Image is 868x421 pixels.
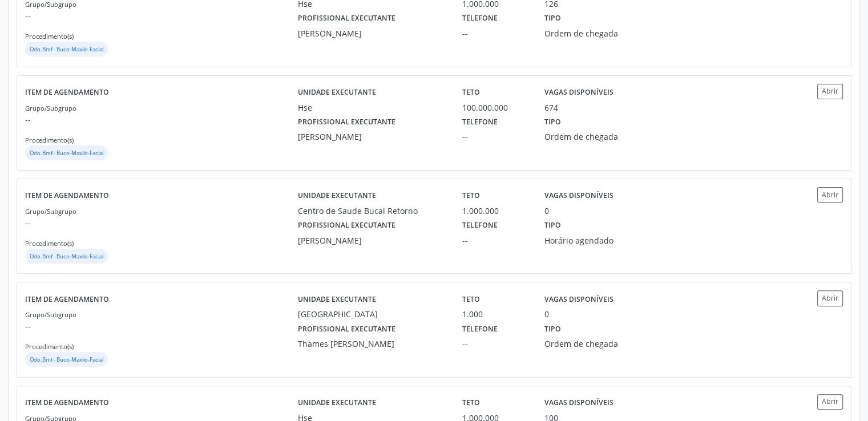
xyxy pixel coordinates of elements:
label: Telefone [462,10,498,27]
label: Telefone [462,114,498,131]
label: Profissional executante [298,114,395,131]
label: Vagas disponíveis [544,187,613,205]
div: 1.000 [462,308,528,320]
div: -- [462,338,528,350]
small: Odo.Bmf - Buco-Maxilo-Facial [30,149,103,157]
label: Profissional executante [298,10,395,27]
label: Teto [462,290,480,308]
label: Tipo [544,217,561,234]
small: Grupo/Subgrupo [25,207,76,216]
div: Thames [PERSON_NAME] [298,338,446,350]
button: Abrir [817,84,843,99]
label: Item de agendamento [25,394,109,412]
div: 674 [544,102,558,114]
label: Profissional executante [298,217,395,234]
div: -- [462,27,528,39]
label: Teto [462,187,480,205]
small: Grupo/Subgrupo [25,104,76,112]
small: Procedimento(s) [25,32,74,41]
label: Profissional executante [298,320,395,338]
div: 0 [544,205,549,217]
div: -- [462,131,528,143]
small: Grupo/Subgrupo [25,310,76,319]
button: Abrir [817,187,843,203]
label: Item de agendamento [25,290,109,308]
div: Hse [298,102,446,114]
label: Unidade executante [298,84,376,102]
small: Procedimento(s) [25,342,74,351]
div: 0 [544,308,549,320]
div: Ordem de chegada [544,338,652,350]
label: Teto [462,394,480,412]
label: Item de agendamento [25,84,109,102]
p: -- [25,114,298,126]
p: -- [25,217,298,229]
label: Vagas disponíveis [544,394,613,412]
label: Unidade executante [298,290,376,308]
button: Abrir [817,394,843,410]
div: [GEOGRAPHIC_DATA] [298,308,446,320]
label: Tipo [544,320,561,338]
div: [PERSON_NAME] [298,131,446,143]
label: Vagas disponíveis [544,290,613,308]
p: -- [25,320,298,332]
div: [PERSON_NAME] [298,234,446,246]
small: Procedimento(s) [25,239,74,248]
label: Unidade executante [298,187,376,205]
label: Unidade executante [298,394,376,412]
div: Ordem de chegada [544,27,652,39]
label: Teto [462,84,480,102]
button: Abrir [817,290,843,306]
label: Telefone [462,217,498,234]
small: Odo.Bmf - Buco-Maxilo-Facial [30,253,103,260]
div: 1.000.000 [462,205,528,217]
label: Telefone [462,320,498,338]
p: -- [25,10,298,22]
div: Ordem de chegada [544,131,652,143]
div: -- [462,234,528,246]
small: Odo.Bmf - Buco-Maxilo-Facial [30,46,103,53]
small: Odo.Bmf - Buco-Maxilo-Facial [30,356,103,363]
div: Centro de Saude Bucal Retorno [298,205,446,217]
div: [PERSON_NAME] [298,27,446,39]
div: 100.000.000 [462,102,528,114]
label: Vagas disponíveis [544,84,613,102]
label: Tipo [544,10,561,27]
div: Horário agendado [544,234,652,246]
label: Tipo [544,114,561,131]
label: Item de agendamento [25,187,109,205]
small: Procedimento(s) [25,136,74,144]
